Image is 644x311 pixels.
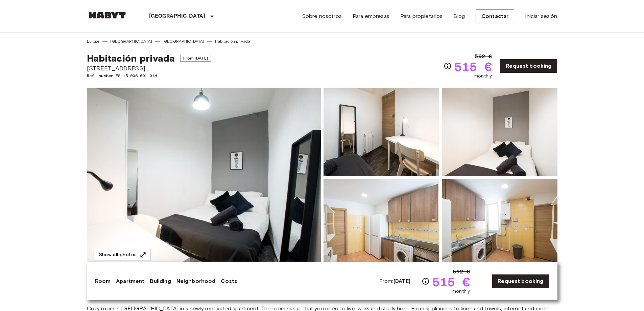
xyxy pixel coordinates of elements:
[379,277,411,285] span: From:
[525,12,557,20] a: Iniciar sesión
[453,12,465,20] a: Blog
[422,277,430,285] svg: Check cost overview for full price breakdown. Please note that discounts apply to new joiners onl...
[110,38,152,44] a: [GEOGRAPHIC_DATA]
[221,277,237,285] a: Costs
[87,73,211,79] span: Ref. number ES-15-006-001-01H
[324,88,439,176] img: Picture of unit ES-15-006-001-01H
[492,274,549,288] a: Request booking
[87,38,100,44] a: Europe
[454,61,492,73] span: 515 €
[163,38,205,44] a: [GEOGRAPHIC_DATA]
[324,179,439,268] img: Picture of unit ES-15-006-001-01H
[452,288,470,295] span: monthly
[453,268,470,276] span: 592 €
[116,277,144,285] a: Apartment
[353,12,389,20] a: Para empresas
[180,55,211,62] span: From [DATE]
[474,73,492,80] span: monthly
[500,59,557,73] a: Request booking
[302,12,342,20] a: Sobre nosotros
[87,12,127,19] img: Habyt
[150,277,171,285] a: Building
[432,276,470,288] span: 515 €
[87,52,175,64] span: Habitación privada
[475,52,492,61] span: 592 €
[215,38,251,44] a: Habitación privada
[87,64,211,73] span: [STREET_ADDRESS]
[400,12,443,20] a: Para propietarios
[442,179,557,268] img: Picture of unit ES-15-006-001-01H
[149,12,206,20] p: [GEOGRAPHIC_DATA]
[476,9,514,23] a: Contactar
[95,277,111,285] a: Room
[444,62,452,70] svg: Check cost overview for full price breakdown. Please note that discounts apply to new joiners onl...
[94,249,150,261] button: Show all photos
[442,88,557,176] img: Picture of unit ES-15-006-001-01H
[87,88,321,268] img: Marketing picture of unit ES-15-006-001-01H
[393,278,411,284] b: [DATE]
[176,277,216,285] a: Neighborhood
